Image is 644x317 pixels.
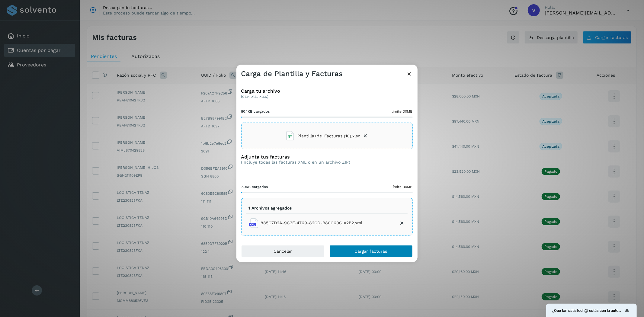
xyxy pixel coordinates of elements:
span: límite 30MB [392,184,413,190]
span: 7.9KB cargados [241,184,268,190]
p: (Incluye todas las facturas XML o en un archivo ZIP) [241,160,351,165]
span: 80.1KB cargados [241,109,270,114]
button: Mostrar encuesta - ¿Qué tan satisfech@ estás con la autorización de tus facturas? [552,307,631,314]
p: 1 Archivos agregados [249,206,292,211]
h3: Adjunta tus facturas [241,154,351,160]
button: Cargar facturas [329,245,413,257]
span: Cargar facturas [355,249,387,253]
span: 885C7D2A-9C3E-4769-82CD-B80C60C1A2B2.xml [261,220,363,226]
h3: Carga de Plantilla y Facturas [241,69,343,78]
p: (csv, xls, xlsx) [241,94,413,99]
h3: Carga tu archivo [241,88,413,94]
span: ¿Qué tan satisfech@ estás con la autorización de tus facturas? [552,308,623,313]
span: Cancelar [274,249,292,253]
span: límite 30MB [392,109,413,114]
button: Cancelar [241,245,325,257]
span: Plantilla+de+Facturas (10).xlsx [297,133,360,139]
